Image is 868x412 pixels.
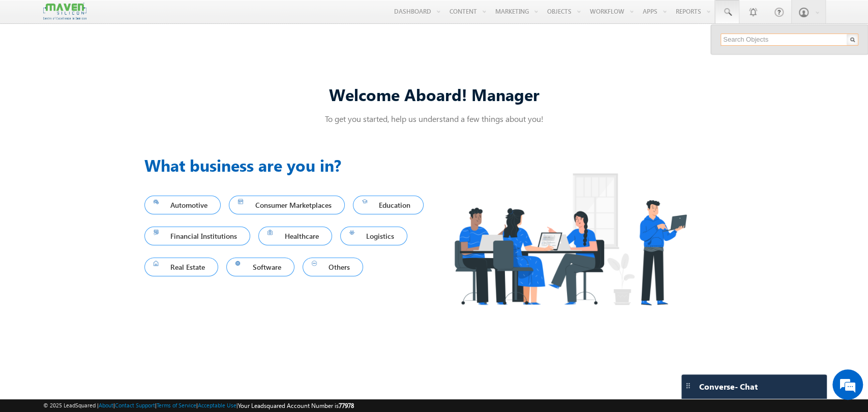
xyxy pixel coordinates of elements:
span: Education [362,198,415,212]
img: carter-drag [684,382,692,390]
span: Consumer Marketplaces [238,198,336,212]
span: Financial Institutions [154,229,242,243]
span: Real Estate [154,260,209,274]
a: Terms of Service [157,402,196,408]
span: Converse - Chat [699,382,758,391]
img: Custom Logo [43,3,86,20]
span: © 2025 LeadSquared | | | | | [43,401,354,410]
span: 77978 [339,402,354,409]
div: Minimize live chat window [167,5,191,29]
span: Your Leadsquared Account Number is [238,402,354,409]
div: Chat with us now [53,53,171,67]
a: Acceptable Use [198,402,236,408]
span: Healthcare [267,229,323,243]
img: d_60004797649_company_0_60004797649 [17,53,43,67]
span: Others [312,260,354,274]
a: About [99,402,113,408]
span: Software [235,260,285,274]
em: Start Chat [138,313,185,327]
span: Automotive [154,198,212,212]
span: Logistics [349,229,399,243]
h3: What business are you in? [144,153,434,177]
img: Industry.png [434,153,706,325]
input: Search Objects [721,34,858,46]
textarea: Type your message and hit 'Enter' [13,94,186,304]
div: Welcome Aboard! Manager [144,83,724,105]
a: Contact Support [115,402,155,408]
p: To get you started, help us understand a few things about you! [144,113,724,124]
